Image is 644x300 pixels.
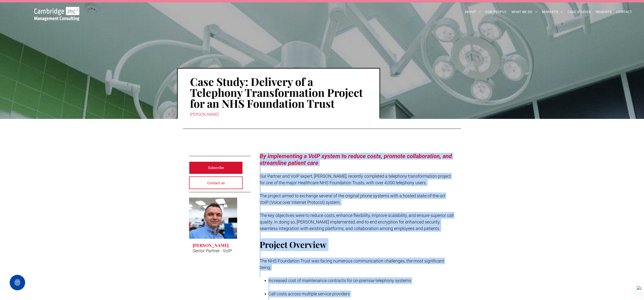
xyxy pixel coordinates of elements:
[260,258,444,270] span: The NHS Foundation Trust was facing numerous communication challenges, the most significant being:
[483,8,509,16] a: OUR PEOPLE
[268,291,350,296] span: Call costs across multiple service providers
[260,174,451,185] span: Our Partner and VoIP expert, [PERSON_NAME], recently completed a telephony transformation project...
[509,8,540,16] a: WHAT WE DO
[189,177,243,189] a: Contact us
[260,239,327,250] span: Project Overview
[260,153,452,166] span: By implementing a VoIP system to reduce costs, promote collaboration, and streamline patient care
[34,7,79,21] img: Go to Homepage
[193,242,229,248] h3: [PERSON_NAME]
[565,8,593,16] a: CASE STUDIES
[190,76,367,109] h1: Case Study: Delivery of a Telephony Transformation Project for an NHS Foundation Trust
[268,278,411,283] span: Increased cost of maintenance contracts for on-premise telephony systems
[190,111,367,118] div: [PERSON_NAME]
[593,8,614,16] a: INSIGHTS
[462,8,483,16] a: ABOUT
[260,193,445,205] span: The project aimed to exchange several of the original phone systems with a hosted state-of-the-ar...
[189,162,243,174] a: Subscribe
[34,8,79,13] a: Your Business Transformed | Cambridge Management Consulting
[540,8,565,16] a: MARKETS
[193,248,232,253] p: Senior Partner - VoIP
[614,8,634,16] a: CONTACT
[189,198,237,239] a: Digital Transformation | Case Study | Mario Hanzek
[260,213,454,231] span: The key objectives were to reduce costs, enhance flexibility, improve scalability, and ensure sup...
[207,177,225,189] span: Contact us
[208,162,224,174] span: Subscribe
